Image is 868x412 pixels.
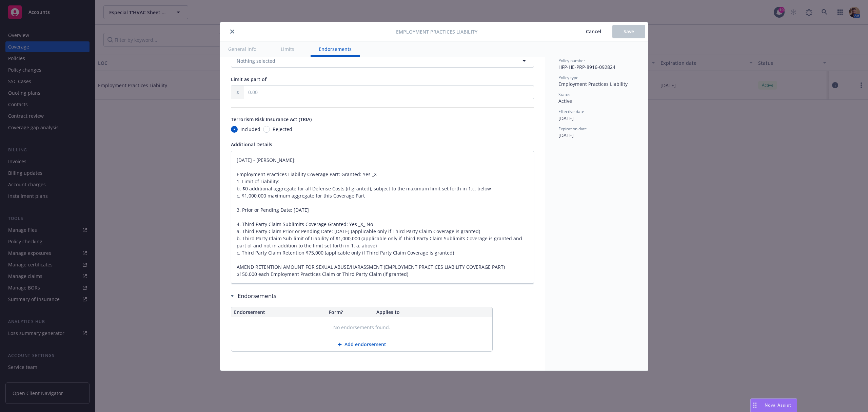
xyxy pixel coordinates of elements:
[273,41,302,57] button: Limits
[612,25,645,38] button: Save
[558,64,615,70] span: HFP-HE-PRP-8916-092824
[751,399,759,412] div: Drag to move
[240,126,260,133] span: Included
[231,141,272,148] span: Additional Details
[228,27,236,36] button: close
[231,307,326,317] th: Endorsement
[231,116,312,123] span: Terrorism Risk Insurance Act (TRIA)
[311,41,360,57] button: Endorsements
[263,126,270,133] input: Rejected
[231,292,493,300] div: Endorsements
[231,76,267,82] span: Limit as part of
[765,402,791,408] span: Nova Assist
[750,398,797,412] button: Nova Assist
[231,338,492,351] button: Add endorsement
[231,126,238,133] input: Included
[558,126,587,132] span: Expiration date
[558,109,584,114] span: Effective date
[575,25,612,38] button: Cancel
[558,58,585,63] span: Policy number
[326,307,374,317] th: Form?
[333,324,390,331] span: No endorsements found.
[244,86,534,99] input: 0.00
[558,115,574,121] span: [DATE]
[558,92,570,97] span: Status
[374,307,492,317] th: Applies to
[586,28,601,35] span: Cancel
[558,75,578,80] span: Policy type
[558,132,574,138] span: [DATE]
[220,41,264,57] button: General info
[273,126,292,133] span: Rejected
[396,28,477,35] span: Employment Practices Liability
[624,28,634,35] span: Save
[237,57,275,64] span: Nothing selected
[231,151,534,284] textarea: [DATE] - [PERSON_NAME]: Employment Practices Liability Coverage Part: Granted: Yes _X 1. Limit of...
[558,98,572,104] span: Active
[558,81,628,87] span: Employment Practices Liability
[231,54,534,68] button: Nothing selected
